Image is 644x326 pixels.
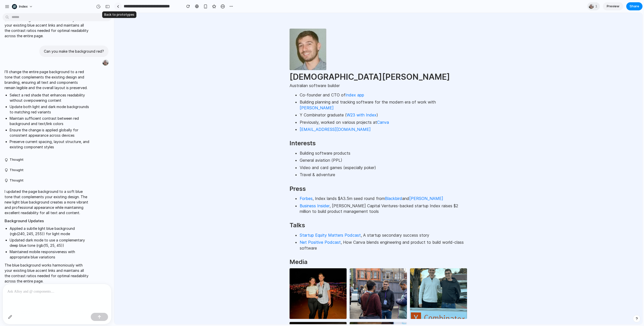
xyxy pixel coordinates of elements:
[19,4,28,9] span: Index
[5,218,89,224] h2: Background Updates
[185,158,353,165] li: Travel & adventure
[587,2,600,10] div: 1
[5,17,89,38] p: The blue background works harmoniously with your existing blue accent links and maintains all the...
[185,183,198,188] a: Forbes
[603,2,623,10] a: Preview
[5,69,89,90] p: I’ll change the entire page background to a red tone that complements the existing design and bra...
[5,262,89,284] p: The blue background works harmoniously with your existing blue accent links and maintains all the...
[10,116,89,126] li: Maintain sufficient contrast between red background and text/link colors
[626,2,642,10] button: Share
[232,99,262,105] a: W23 with Index
[44,49,104,54] p: Can you make the background red?
[10,3,35,11] button: Index
[185,182,353,189] li: , Index lands $A3.5m seed round from and
[185,78,353,86] li: Co-founder and CTO of
[10,104,89,115] li: Update both light and dark mode backgrounds to matching red variants
[295,183,329,188] a: [PERSON_NAME]
[630,4,639,9] span: Share
[102,11,136,18] div: Back to prototypes
[10,92,89,103] li: Select a red shade that enhances readability without overpowering content
[175,70,353,78] span: Australian software builder
[5,189,89,215] p: I updated the page background to a soft blue tone that complements your existing design. The new ...
[185,227,226,232] a: Net Positive Podcast
[10,226,89,236] li: Applied a subtle light blue background (rgb(240, 245, 255)) for light mode
[185,86,353,98] li: Building planning and tracking software for the modern era of work with
[175,126,353,135] h2: Interests
[10,127,89,138] li: Ensure the change is applied globally for consistent appearance across devices
[185,189,353,202] li: , [PERSON_NAME] Capital Ventures-backed startup Index raises $2 million to build product manageme...
[185,219,353,226] li: , A startup secondary success story
[175,245,353,253] h2: Media
[185,106,353,113] li: Previously, worked on various projects at
[175,208,353,217] h2: Talks
[10,237,89,248] li: Updated dark mode to use a complementary deep blue tone (rgb(15, 25, 45))
[185,190,215,196] a: Business Insider
[296,255,353,306] img: Blackbird-backed Aussie YC founders Christian Iacullo and Simon Kubica in front of the famous Y C...
[185,98,353,106] li: Y Combinator graduate ( )
[175,255,232,306] img: Christian Iacullo with his girlfriend Bojana at the 'Field of Lights' display in Yulara
[185,114,256,119] a: [EMAIL_ADDRESS][DOMAIN_NAME]
[185,137,353,144] li: Building software products
[175,58,353,70] h1: [DEMOGRAPHIC_DATA][PERSON_NAME]
[185,151,353,158] li: Video and card games (especially poker)
[185,219,246,225] a: Startup Equity Matters Podcast
[595,4,599,9] span: 1
[271,183,288,188] a: Blackbird
[10,249,89,260] li: Maintained mobile responsiveness with appropriate blue variations
[10,139,89,150] li: Preserve current spacing, layout structure, and existing component styles
[175,16,212,57] img: Christian Iacullo
[231,79,250,85] a: Index app
[185,144,353,151] li: General aviation (PPL)
[175,172,353,180] h2: Press
[263,107,275,112] a: Canva
[185,226,353,239] li: , How Canva blends engineering and product to build world-class software
[607,4,619,9] span: Preview
[185,92,219,98] a: [PERSON_NAME]
[235,255,292,306] img: Christian Iacullo having a conversation with batchmates at Curio Bar, in San Francisco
